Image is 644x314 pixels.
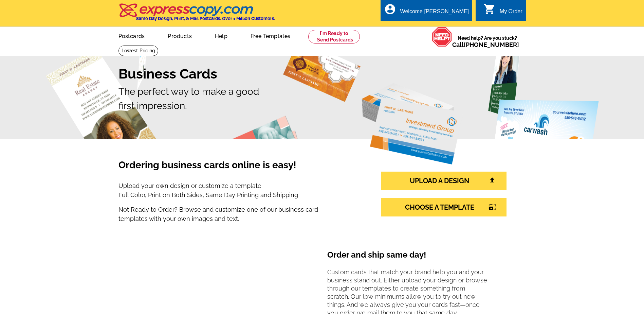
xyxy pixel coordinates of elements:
h3: Ordering business cards online is easy! [118,159,352,178]
img: help [432,27,452,47]
i: shopping_cart [483,3,496,15]
img: investment-group.png [362,83,463,164]
span: Need help? Are you stuck? [452,35,522,48]
a: Help [204,28,238,43]
a: Postcards [108,28,156,43]
div: My Order [500,8,522,18]
i: photo_size_select_large [489,204,496,210]
a: shopping_cart My Order [483,7,522,16]
a: Same Day Design, Print, & Mail Postcards. Over 1 Million Customers. [118,8,275,21]
a: Products [157,28,203,43]
h4: Order and ship same day! [327,250,495,265]
p: The perfect way to make a good first impression. [118,85,526,113]
h4: Same Day Design, Print, & Mail Postcards. Over 1 Million Customers. [136,16,275,21]
a: CHOOSE A TEMPLATEphoto_size_select_large [381,198,507,216]
a: Free Templates [240,28,301,43]
div: Welcome [PERSON_NAME] [400,8,469,18]
i: account_circle [384,3,396,15]
span: Call [452,41,519,48]
a: [PHONE_NUMBER] [464,41,519,48]
h1: Business Cards [118,66,526,82]
a: UPLOAD A DESIGN [381,172,507,190]
p: Upload your own design or customize a template Full Color, Print on Both Sides, Same Day Printing... [118,181,352,199]
p: Not Ready to Order? Browse and customize one of our business card templates with your own images ... [118,205,352,223]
